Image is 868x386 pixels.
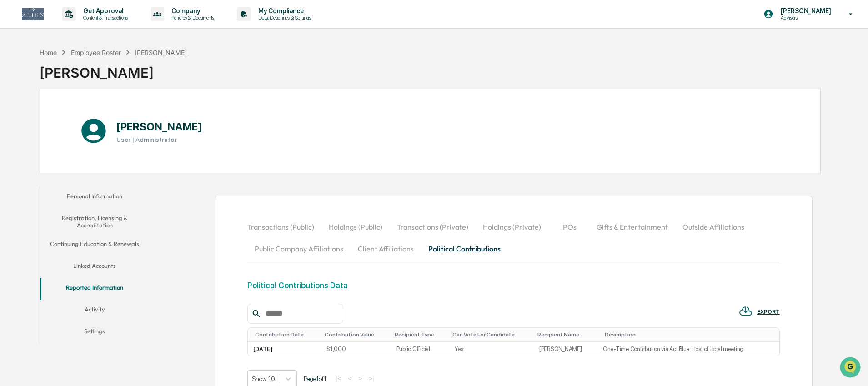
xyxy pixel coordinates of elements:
[452,331,530,338] div: Toggle SortBy
[9,19,166,34] p: How can we help?
[66,187,73,194] div: 🗄️
[395,331,445,338] div: Toggle SortBy
[9,187,16,194] div: 🖐️
[739,304,753,318] img: EXPORT
[28,148,74,155] span: [PERSON_NAME]
[9,204,16,211] div: 🔎
[19,70,35,86] img: 8933085812038_c878075ebb4cc5468115_72.jpg
[40,187,149,209] button: Personal Information
[255,331,317,338] div: Toggle SortBy
[40,187,149,344] div: secondary tabs example
[41,70,149,79] div: Start new chat
[605,331,776,338] div: Toggle SortBy
[5,182,62,199] a: 🖐️Preclearance
[141,99,166,110] button: See all
[41,79,125,86] div: We're available if you need us!
[62,182,116,199] a: 🗄️Attestations
[351,238,421,260] button: Client Affiliations
[71,49,121,56] div: Employee Roster
[40,322,149,344] button: Settings
[589,216,675,238] button: Gifts & Entertainment
[76,15,132,21] p: Content & Transactions
[28,124,74,131] span: [PERSON_NAME]
[251,7,316,15] p: My Compliance
[76,7,132,15] p: Get Approval
[325,331,387,338] div: Toggle SortBy
[251,15,316,21] p: Data, Deadlines & Settings
[247,216,321,238] button: Transactions (Public)
[135,49,187,56] div: [PERSON_NAME]
[333,375,344,382] button: |<
[40,209,149,235] button: Registration, Licensing & Accreditation
[9,140,24,154] img: Tanya Nichols
[839,356,863,381] iframe: Open customer support
[476,216,548,238] button: Holdings (Private)
[421,238,508,260] button: Political Contributions
[449,342,534,356] td: Yes
[116,120,202,133] h1: [PERSON_NAME]
[9,101,61,108] div: Past conversations
[304,375,326,382] span: Page 1 of 1
[597,342,779,356] td: One-Time Contribution via Act Blue. Host of local meeting.
[537,331,594,338] div: Toggle SortBy
[9,70,25,86] img: 1746055101610-c473b297-6a78-478c-a979-82029cc54cd1
[155,72,166,83] button: Start new chat
[40,235,149,256] button: Continuing Education & Renewals
[64,225,110,232] a: Powered byPylon
[164,15,219,21] p: Policies & Documents
[75,124,79,131] span: •
[247,281,348,290] div: Political Contributions Data
[40,49,57,56] div: Home
[18,186,59,195] span: Preclearance
[321,216,390,238] button: Holdings (Public)
[75,186,113,195] span: Attestations
[321,342,391,356] td: $1,000
[773,15,836,21] p: Advisors
[40,278,149,300] button: Reported Information
[366,375,376,382] button: >|
[391,342,449,356] td: Public Official
[773,7,836,15] p: [PERSON_NAME]
[75,148,79,155] span: •
[346,375,355,382] button: <
[534,342,597,356] td: [PERSON_NAME]
[757,309,780,315] div: EXPORT
[9,115,24,130] img: Tanya Nichols
[40,256,149,278] button: Linked Accounts
[40,300,149,322] button: Activity
[675,216,752,238] button: Outside Affiliations
[548,216,589,238] button: IPOs
[40,57,187,81] div: [PERSON_NAME]
[164,7,219,15] p: Company
[247,238,351,260] button: Public Company Affiliations
[248,342,321,356] td: [DATE]
[90,226,110,232] span: Pylon
[22,8,44,20] img: logo
[247,216,780,260] div: secondary tabs example
[116,136,202,143] h3: User | Administrator
[390,216,476,238] button: Transactions (Private)
[18,203,57,212] span: Data Lookup
[80,148,99,155] span: [DATE]
[356,375,365,382] button: >
[80,124,99,131] span: [DATE]
[5,200,61,216] a: 🔎Data Lookup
